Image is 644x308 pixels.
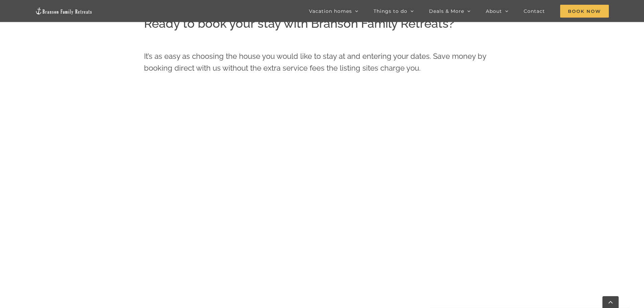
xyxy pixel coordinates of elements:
span: Vacation homes [309,9,352,14]
span: Book Now [560,5,609,18]
span: Contact [524,9,545,14]
span: Things to do [374,9,407,14]
p: It’s as easy as choosing the house you would like to stay at and entering your dates. Save money ... [144,50,500,74]
img: Branson Family Retreats Logo [35,7,93,15]
span: Deals & More [429,9,464,14]
span: About [486,9,502,14]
